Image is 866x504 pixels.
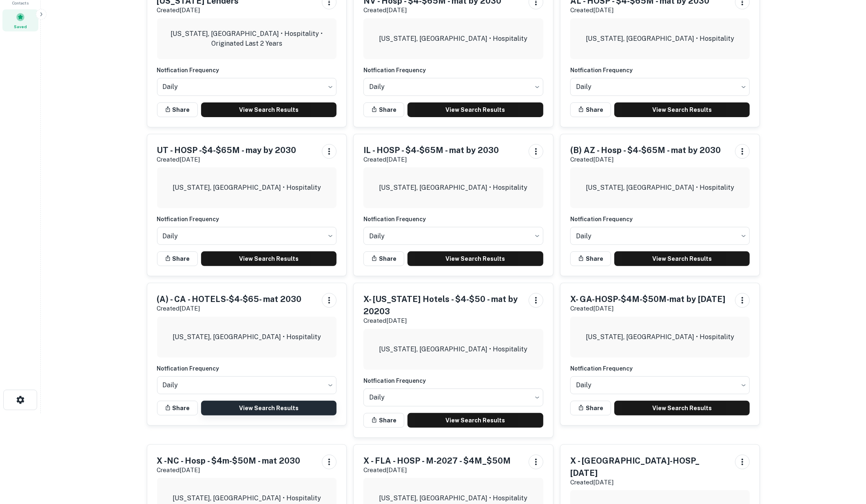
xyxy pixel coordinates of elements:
p: [US_STATE], [GEOGRAPHIC_DATA] • Hospitality [173,183,321,193]
p: [US_STATE], [GEOGRAPHIC_DATA] • Hospitality [379,344,527,354]
a: View Search Results [201,251,337,266]
h5: X- [US_STATE] Hotels - $4-$50 - mat by 20203 [363,293,522,317]
div: Without label [157,374,337,397]
h5: X - FLA - HOSP - M-2027 - $4M_$50M [363,455,511,467]
h5: (A) - CA - HOTELS-$4-$65- mat 2030 [157,293,302,305]
h5: X- GA-HOSP-$4M-$50M-mat by [DATE] [570,293,725,305]
a: Saved [2,9,38,31]
h5: X -NC - Hosp - $4m-$50M - mat 2030 [157,455,301,467]
p: [US_STATE], [GEOGRAPHIC_DATA] • Hospitality [379,183,527,193]
p: [US_STATE], [GEOGRAPHIC_DATA] • Hospitality [173,493,321,503]
p: [US_STATE], [GEOGRAPHIC_DATA] • Hospitality [586,332,734,342]
a: View Search Results [408,251,543,266]
h6: Notfication Frequency [570,215,750,224]
button: Share [570,251,611,266]
h6: Notfication Frequency [363,215,543,224]
p: [US_STATE], [GEOGRAPHIC_DATA] • Hospitality [379,493,527,503]
button: Share [570,401,611,415]
a: View Search Results [201,401,337,415]
h5: (B) AZ - Hosp - $4-$65M - mat by 2030 [570,144,721,156]
p: Created [DATE] [157,5,239,15]
h5: X - [GEOGRAPHIC_DATA]-HOSP_ [DATE] [570,455,729,479]
p: Created [DATE] [157,155,297,164]
button: Share [363,413,404,428]
p: Created [DATE] [363,316,522,326]
h6: Notfication Frequency [363,376,543,385]
h6: Notfication Frequency [157,66,337,75]
p: Created [DATE] [157,465,301,475]
h6: Notfication Frequency [157,364,337,373]
a: View Search Results [614,401,750,415]
p: Created [DATE] [363,465,511,475]
div: Without label [363,386,543,409]
p: [US_STATE], [GEOGRAPHIC_DATA] • Hospitality [173,332,321,342]
span: Saved [14,23,27,30]
p: [US_STATE], [GEOGRAPHIC_DATA] • Hospitality [586,183,734,193]
p: [US_STATE], [GEOGRAPHIC_DATA] • Hospitality [379,34,527,44]
p: Created [DATE] [157,304,302,313]
div: Without label [363,75,543,98]
button: Share [157,102,198,117]
a: View Search Results [614,251,750,266]
p: [US_STATE], [GEOGRAPHIC_DATA] • Hospitality • Originated Last 2 Years [164,29,330,49]
button: Share [157,401,198,415]
a: View Search Results [614,102,750,117]
div: Without label [157,224,337,247]
button: Share [157,251,198,266]
h5: IL - HOSP - $4-$65M - mat by 2030 [363,144,499,156]
p: [US_STATE], [GEOGRAPHIC_DATA] • Hospitality [586,34,734,44]
a: View Search Results [201,102,337,117]
div: Without label [570,75,750,98]
p: Created [DATE] [570,155,721,164]
a: View Search Results [408,102,543,117]
p: Created [DATE] [363,155,499,164]
a: View Search Results [408,413,543,428]
p: Created [DATE] [570,5,709,15]
h6: Notfication Frequency [363,66,543,75]
button: Share [363,251,404,266]
h6: Notfication Frequency [157,215,337,224]
h5: UT - HOSP -$4-$65M - may by 2030 [157,144,297,156]
h6: Notfication Frequency [570,66,750,75]
iframe: Chat Widget [825,439,866,478]
h6: Notfication Frequency [570,364,750,373]
button: Share [363,102,404,117]
div: Without label [157,75,337,98]
p: Created [DATE] [570,477,729,487]
div: Without label [363,224,543,247]
p: Created [DATE] [570,304,725,313]
button: Share [570,102,611,117]
div: Without label [570,224,750,247]
div: Without label [570,374,750,397]
p: Created [DATE] [363,5,501,15]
